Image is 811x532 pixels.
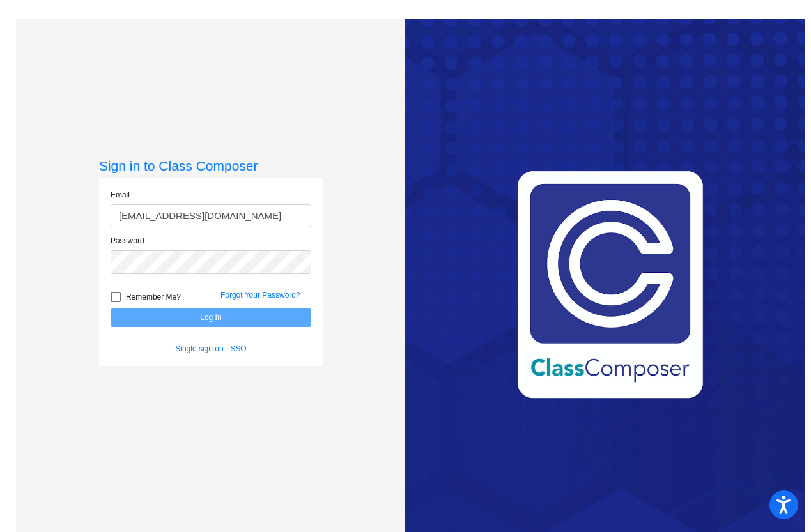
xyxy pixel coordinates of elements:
span: Remember Me? [126,289,181,305]
a: Forgot Your Password? [220,291,300,300]
button: Log In [111,308,311,327]
label: Password [111,235,144,247]
label: Email [111,189,130,201]
a: Single sign on - SSO [175,344,246,353]
h3: Sign in to Class Composer [99,158,323,174]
